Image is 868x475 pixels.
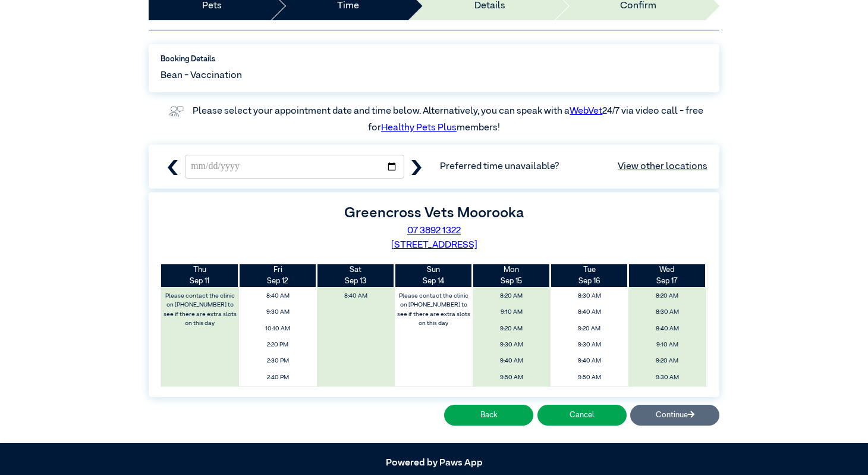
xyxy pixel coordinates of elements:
[553,322,625,336] span: 9:20 AM
[395,264,473,287] th: Sep 14
[243,338,314,352] span: 2:20 PM
[631,354,703,368] span: 9:20 AM
[161,264,239,287] th: Sep 11
[631,371,703,385] span: 9:30 AM
[631,322,703,336] span: 8:40 AM
[162,289,238,330] label: Please contact the clinic on [PHONE_NUMBER] to see if there are extra slots on this day
[628,264,706,287] th: Sep 17
[391,240,477,250] a: [STREET_ADDRESS]
[476,305,547,319] span: 9:10 AM
[570,107,602,116] a: WebVet
[320,289,391,303] span: 8:40 AM
[553,371,625,385] span: 9:50 AM
[161,68,242,83] span: Bean - Vaccination
[243,322,314,336] span: 10:10 AM
[444,405,533,426] button: Back
[553,338,625,352] span: 9:30 AM
[243,371,314,385] span: 2:40 PM
[165,102,187,121] img: vet
[407,226,461,236] a: 07 3892 1322
[476,322,547,336] span: 9:20 AM
[243,354,314,368] span: 2:30 PM
[395,289,471,330] label: Please contact the clinic on [PHONE_NUMBER] to see if there are extra slots on this day
[243,289,314,303] span: 8:40 AM
[631,289,703,303] span: 8:20 AM
[476,338,547,352] span: 9:30 AM
[161,54,707,65] label: Booking Details
[553,289,625,303] span: 8:30 AM
[149,458,719,469] h5: Powered by Paws App
[553,305,625,319] span: 8:40 AM
[476,354,547,368] span: 9:40 AM
[317,264,395,287] th: Sep 13
[476,289,547,303] span: 8:20 AM
[193,107,705,133] label: Please select your appointment date and time below. Alternatively, you can speak with a 24/7 via ...
[344,206,524,220] label: Greencross Vets Moorooka
[553,354,625,368] span: 9:40 AM
[551,264,628,287] th: Sep 16
[440,160,707,174] span: Preferred time unavailable?
[243,305,314,319] span: 9:30 AM
[476,371,547,385] span: 9:50 AM
[537,405,627,426] button: Cancel
[473,264,551,287] th: Sep 15
[631,338,703,352] span: 9:10 AM
[381,123,457,133] a: Healthy Pets Plus
[239,264,317,287] th: Sep 12
[631,305,703,319] span: 8:30 AM
[618,160,707,174] a: View other locations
